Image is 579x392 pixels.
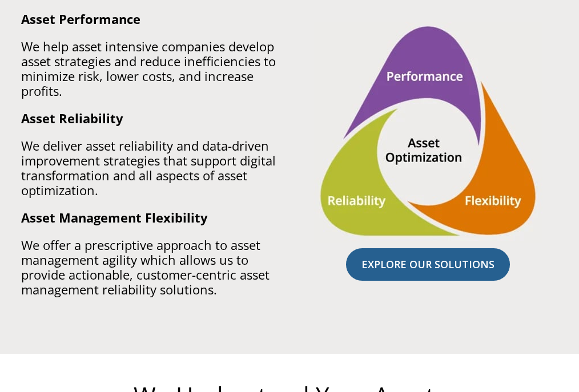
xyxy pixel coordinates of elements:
p: We deliver asset reliability and data-driven improvement strategies that support digital transfor... [21,138,281,197]
p: Asset Management Flexibility [21,210,281,225]
p: Asset Performance [21,11,281,26]
a: EXPLORE OUR SOLUTIONS [346,248,510,281]
p: We help asset intensive companies develop asset strategies and reduce inefficiencies to minimize ... [21,39,281,98]
img: asset-optimization [314,22,542,243]
p: Asset Reliability [21,111,281,126]
p: We offer a prescriptive approach to asset management agility which allows us to provide actionabl... [21,237,281,297]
